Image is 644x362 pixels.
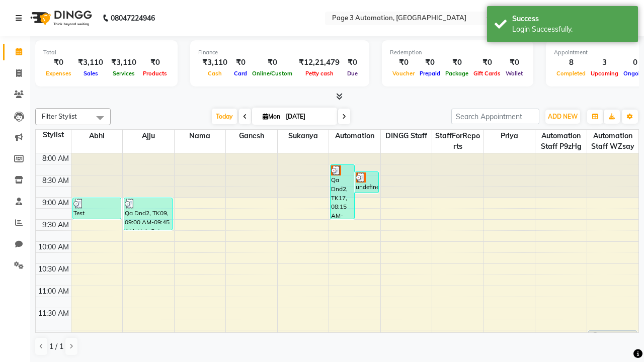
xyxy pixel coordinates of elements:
[344,57,361,68] div: ₹0
[417,57,443,68] div: ₹0
[535,130,587,153] span: Automation Staff p9zHg
[381,130,432,142] span: DINGG Staff
[43,57,74,68] div: ₹0
[554,57,588,68] div: 8
[212,109,237,124] span: Today
[36,264,71,275] div: 10:30 AM
[417,70,443,77] span: Prepaid
[283,109,333,124] input: 2025-09-01
[545,110,580,124] button: ADD NEW
[36,242,71,252] div: 10:00 AM
[226,130,277,142] span: Ganesh
[250,70,295,77] span: Online/Custom
[588,57,621,68] div: 3
[36,308,71,319] div: 11:30 AM
[432,130,484,153] span: StaffForReports
[71,130,123,142] span: Abhi
[74,57,107,68] div: ₹3,110
[40,220,71,230] div: 9:30 AM
[123,130,174,142] span: Ajju
[36,130,71,140] div: Stylist
[260,113,283,120] span: Mon
[111,4,155,32] b: 08047224946
[140,57,170,68] div: ₹0
[26,4,95,32] img: logo
[198,48,361,57] div: Finance
[124,198,172,230] div: Qa Dnd2, TK09, 09:00 AM-09:45 AM, Hair Cut-Men
[390,57,417,68] div: ₹0
[443,57,471,68] div: ₹0
[205,70,224,77] span: Cash
[43,48,170,57] div: Total
[40,153,71,164] div: 8:00 AM
[198,57,231,68] div: ₹3,110
[42,112,77,120] span: Filter Stylist
[250,57,295,68] div: ₹0
[43,70,74,77] span: Expenses
[471,70,503,77] span: Gift Cards
[140,70,170,77] span: Products
[503,70,525,77] span: Wallet
[231,57,250,68] div: ₹0
[548,113,578,120] span: ADD NEW
[107,57,140,68] div: ₹3,110
[331,165,354,219] div: Qa Dnd2, TK17, 08:15 AM-09:30 AM, Hair Cut By Expert-Men,Hair Cut-Men
[345,70,360,77] span: Due
[587,130,638,153] span: Automation Staff wZsay
[231,70,250,77] span: Card
[175,130,226,142] span: Nama
[443,70,471,77] span: Package
[37,330,71,341] div: 12:00 PM
[554,70,588,77] span: Completed
[484,130,535,142] span: Priya
[451,109,539,124] input: Search Appointment
[40,175,71,186] div: 8:30 AM
[512,24,630,35] div: Login Successfully.
[303,70,336,77] span: Petty cash
[588,70,621,77] span: Upcoming
[110,70,137,77] span: Services
[49,341,63,352] span: 1 / 1
[40,198,71,208] div: 9:00 AM
[36,286,71,297] div: 11:00 AM
[355,172,379,193] div: undefined, TK16, 08:25 AM-08:55 AM, Hair cut Below 12 years (Boy)
[81,70,101,77] span: Sales
[295,57,344,68] div: ₹12,21,479
[73,198,121,219] div: Test DoNotDelete, TK11, 09:00 AM-09:30 AM, Hair Cut By Expert-Men
[512,14,630,24] div: Success
[390,48,525,57] div: Redemption
[329,130,380,142] span: Automation
[503,57,525,68] div: ₹0
[471,57,503,68] div: ₹0
[278,130,329,142] span: Sukanya
[390,70,417,77] span: Voucher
